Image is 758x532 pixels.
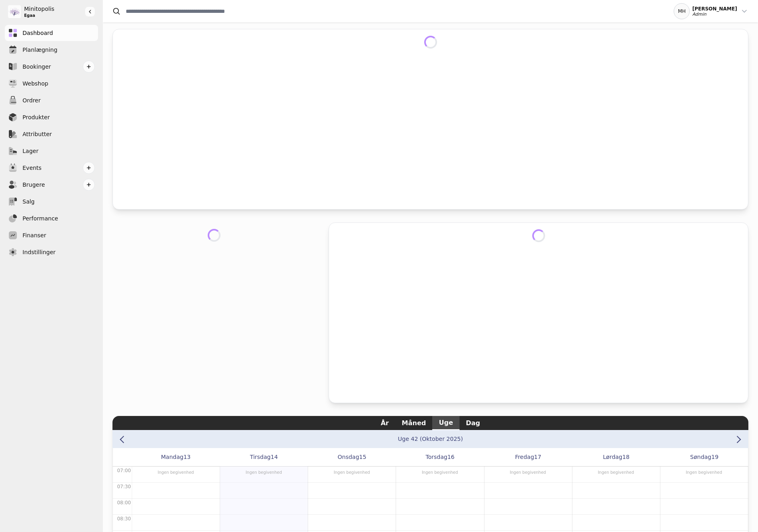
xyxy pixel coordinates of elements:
a: Performance [5,210,98,226]
span: 07:30 [117,484,131,489]
a: Dashboard [5,25,98,41]
span: Performance [22,214,58,223]
div: Admin [692,12,737,17]
button: Dag view [460,416,487,430]
span: Salg [22,198,35,206]
div: Ingen begivenhed [310,466,393,475]
span: Webshop [22,79,48,88]
div: Ingen begivenhed [486,466,570,475]
a: Bookinger [5,59,98,75]
span: Planlægning [22,46,57,54]
div: MH [674,3,690,19]
span: Events [22,164,41,172]
a: Events [5,160,98,176]
span: Ordrer [22,96,41,105]
button: MH[PERSON_NAME]Admin [674,3,748,19]
span: Mandag [161,453,184,461]
a: Produkter [5,109,98,125]
button: Gør sidebaren større eller mindre [85,7,95,16]
div: Ingen begivenhed [574,466,658,475]
a: Ordrer [5,92,98,108]
a: Brugere [5,177,98,193]
a: Planlægning [5,42,98,58]
a: Attributter [5,126,98,142]
a: Webshop [5,75,98,92]
span: Fredag [515,453,534,461]
div: Ingen begivenhed [134,466,217,475]
div: Calendar views navigation [112,416,748,430]
span: Indstillinger [22,248,55,257]
span: Attributter [22,130,52,139]
button: Previous week [118,433,129,445]
button: Måned view [395,416,432,430]
div: Ingen begivenhed [662,466,746,475]
span: 08:00 [117,500,131,506]
span: 19 [711,453,719,461]
span: Lager [22,147,39,155]
span: 17 [534,453,541,461]
a: Lager [5,143,98,159]
span: Onsdag [338,453,360,461]
button: Uge view [432,416,459,430]
span: Torsdag [426,453,447,461]
a: Indstillinger [5,244,98,260]
span: 08:30 [117,516,131,522]
span: Lørdag [603,453,622,461]
button: Go to month view [398,435,463,442]
span: Produkter [22,113,50,122]
span: Finanser [22,231,46,240]
div: [PERSON_NAME] [692,6,737,12]
span: 18 [622,453,629,461]
span: Tirsdag [250,453,270,461]
span: 13 [184,453,191,461]
span: 14 [271,453,278,461]
a: Finanser [5,227,98,243]
span: Brugere [22,181,45,189]
span: Bookinger [22,63,51,71]
span: Dashboard [22,29,53,37]
a: Salg [5,194,98,210]
div: Ingen begivenhed [398,466,481,475]
span: 07:00 [117,468,131,473]
button: Next week [732,433,743,445]
button: År view [374,416,395,430]
span: Søndag [690,453,711,461]
span: 15 [359,453,366,461]
div: Ingen begivenhed [222,466,305,475]
span: 16 [447,453,455,461]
